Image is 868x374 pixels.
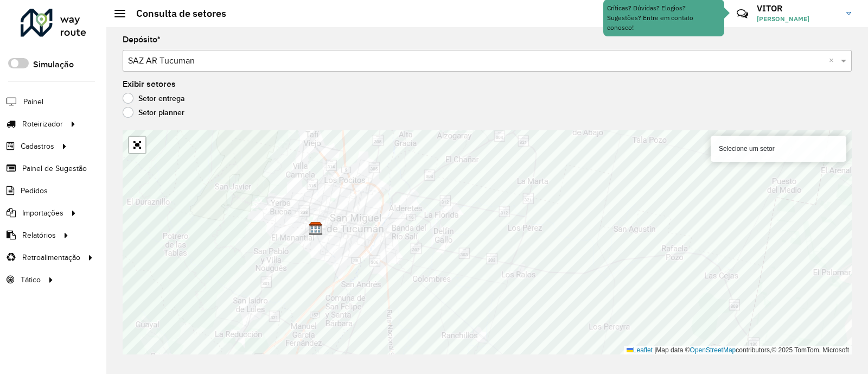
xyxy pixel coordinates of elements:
[829,54,838,67] span: Clear all
[21,141,54,152] span: Cadastros
[21,185,48,196] span: Pedidos
[22,207,63,219] span: Importações
[123,93,185,104] label: Setor entrega
[757,14,838,24] span: [PERSON_NAME]
[22,230,56,241] span: Relatórios
[129,137,145,153] a: Abrir mapa em tela cheia
[22,163,87,174] span: Painel de Sugestão
[22,252,80,263] span: Retroalimentação
[21,274,41,286] span: Tático
[757,3,838,14] h3: VITOR
[627,346,653,354] a: Leaflet
[711,136,846,162] div: Selecione um setor
[731,2,754,26] a: Contato Rápido
[690,346,736,354] a: OpenStreetMap
[23,96,43,107] span: Painel
[33,58,74,71] label: Simulação
[654,346,656,354] span: |
[123,107,184,118] label: Setor planner
[123,78,176,91] label: Exibir setores
[22,118,63,130] span: Roteirizador
[123,33,161,46] label: Depósito
[624,346,852,355] div: Map data © contributors,© 2025 TomTom, Microsoft
[125,8,226,20] h2: Consulta de setores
